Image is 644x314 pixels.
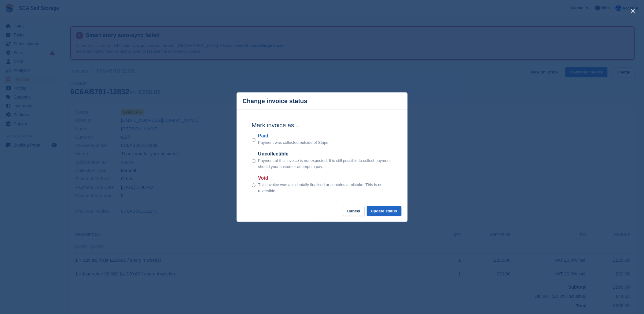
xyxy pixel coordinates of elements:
[628,6,638,16] button: close
[258,182,392,194] p: This invoice was accidentally finalised or contains a mistake. This is not reversible.
[367,206,402,216] button: Update status
[258,140,329,146] p: Payment was collected outside of Stripe.
[343,206,365,216] button: Cancel
[258,150,392,158] label: Uncollectible
[258,132,329,140] label: Paid
[258,158,392,170] p: Payment of this invoice is not expected. It is still possible to collect payment should your cust...
[252,121,392,130] h2: Mark invoice as...
[258,174,392,182] label: Void
[243,98,307,105] p: Change invoice status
